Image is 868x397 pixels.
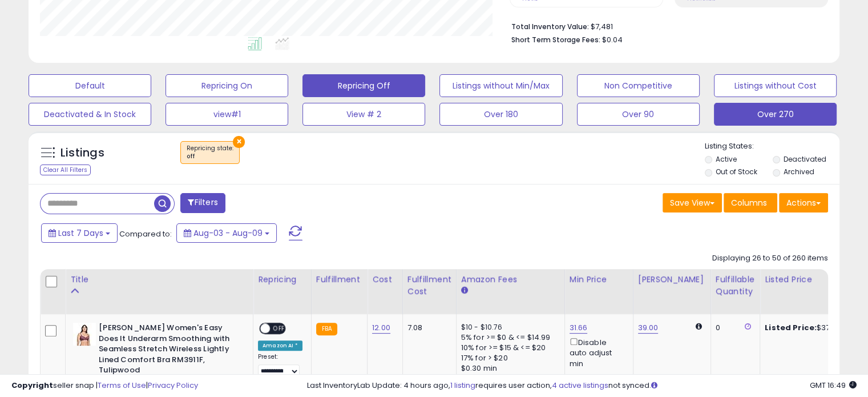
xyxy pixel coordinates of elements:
a: Terms of Use [98,380,146,391]
div: Title [70,274,248,286]
span: OFF [270,324,288,334]
a: 4 active listings [552,380,608,391]
button: Filters [180,193,225,213]
div: Last InventoryLab Update: 4 hours ago, requires user action, not synced. [307,380,857,391]
div: Fulfillment [316,274,362,286]
div: Fulfillable Quantity [716,274,755,298]
div: off [187,153,233,161]
button: Aug-03 - Aug-09 [176,223,277,243]
span: Compared to: [119,228,172,239]
button: Over 90 [577,103,700,126]
div: [PERSON_NAME] [638,274,706,286]
a: 12.00 [372,322,390,334]
button: Repricing On [165,74,288,97]
div: $10 - $10.76 [461,323,556,332]
label: Archived [783,167,814,177]
div: Displaying 26 to 50 of 260 items [712,253,828,264]
button: view#1 [165,103,288,126]
div: Fulfillment Cost [407,274,451,298]
button: Listings without Cost [714,74,837,97]
div: Min Price [570,274,628,286]
div: 7.08 [407,323,447,333]
button: Non Competitive [577,74,700,97]
b: Listed Price: [765,322,817,333]
button: Last 7 Days [41,223,118,243]
button: Deactivated & In Stock [29,103,151,126]
div: $37.06 [765,323,859,333]
div: Cost [372,274,398,286]
div: Amazon AI * [258,340,302,351]
div: 5% for >= $0 & <= $14.99 [461,332,556,343]
div: Preset: [258,353,302,379]
li: $7,481 [511,19,819,33]
b: Short Term Storage Fees: [511,35,600,45]
span: $0.04 [602,34,623,45]
div: Amazon Fees [461,274,560,286]
div: 17% for > $20 [461,353,556,363]
button: × [233,136,245,148]
span: Repricing state : [187,144,233,161]
button: Save View [663,193,722,212]
span: Last 7 Days [58,227,103,239]
button: View # 2 [302,103,425,126]
div: Repricing [258,274,306,286]
button: Over 270 [714,103,837,126]
a: 39.00 [638,322,659,334]
label: Out of Stock [716,167,757,177]
span: Aug-03 - Aug-09 [193,227,263,239]
small: FBA [316,323,337,335]
small: Amazon Fees. [461,286,468,296]
strong: Copyright [11,380,53,391]
label: Deactivated [783,154,826,164]
button: Listings without Min/Max [439,74,562,97]
div: Clear All Filters [40,165,91,175]
button: Default [29,74,151,97]
div: seller snap | | [11,380,198,391]
b: Total Inventory Value: [511,22,589,31]
button: Repricing Off [302,74,425,97]
label: Active [716,154,737,164]
a: 31.66 [570,322,588,334]
p: Listing States: [705,141,839,152]
button: Actions [779,193,828,212]
span: Columns [731,197,767,208]
button: Over 180 [439,103,562,126]
span: 2025-08-17 16:49 GMT [810,380,857,391]
div: Disable auto adjust min [570,336,624,369]
button: Columns [724,193,777,212]
div: 0 [716,323,751,333]
a: Privacy Policy [148,380,198,391]
div: Listed Price [765,274,863,286]
h5: Listings [60,145,104,161]
img: 31nPJ5ucxlL._SL40_.jpg [73,323,96,346]
b: [PERSON_NAME] Women's Easy Does It Underarm Smoothing with Seamless Stretch Wireless Lightly Line... [99,323,237,379]
div: 10% for >= $15 & <= $20 [461,343,556,353]
a: 1 listing [450,380,475,391]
